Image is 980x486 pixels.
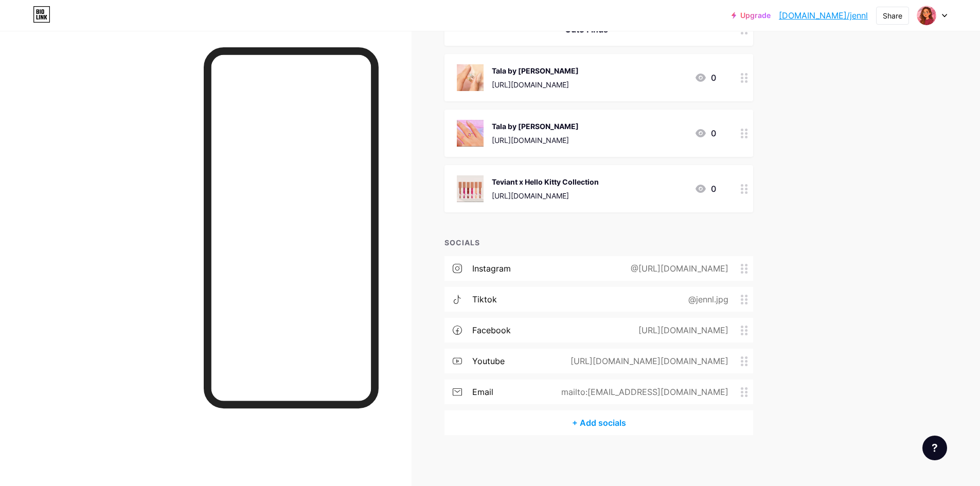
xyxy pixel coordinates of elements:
div: [URL][DOMAIN_NAME][DOMAIN_NAME] [554,355,741,367]
div: @[URL][DOMAIN_NAME] [614,262,741,275]
div: youtube [472,355,505,367]
div: + Add socials [444,410,753,435]
div: Tala by [PERSON_NAME] [492,65,579,76]
div: Share [883,10,902,21]
a: [DOMAIN_NAME]/jennl [779,9,868,22]
div: [URL][DOMAIN_NAME] [622,324,741,336]
div: @jennl.jpg [672,293,741,305]
img: jennl [917,6,936,25]
div: facebook [472,324,511,336]
a: Upgrade [732,11,771,20]
div: Teviant x Hello Kitty Collection [492,176,599,187]
div: [URL][DOMAIN_NAME] [492,135,579,146]
div: instagram [472,262,511,275]
div: mailto:[EMAIL_ADDRESS][DOMAIN_NAME] [545,386,741,398]
img: Teviant x Hello Kitty Collection [457,175,484,202]
div: SOCIALS [444,237,753,248]
div: Tala by [PERSON_NAME] [492,121,579,132]
div: 0 [694,71,716,84]
img: Tala by Kyla Sage Valorant [457,64,484,91]
div: 0 [694,127,716,139]
img: Tala by Kyla Reyna Valorant [457,120,484,147]
div: tiktok [472,293,497,305]
div: [URL][DOMAIN_NAME] [492,190,599,201]
div: 0 [694,183,716,195]
div: [URL][DOMAIN_NAME] [492,79,579,90]
div: email [472,386,493,398]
